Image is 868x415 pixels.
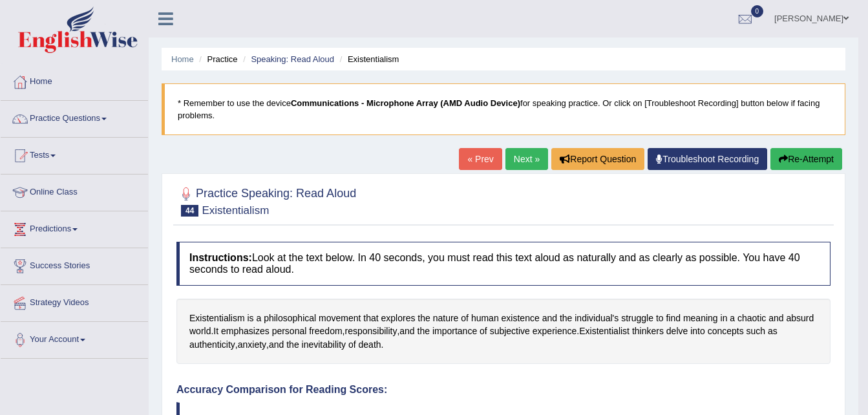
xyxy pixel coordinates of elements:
[189,325,211,338] span: Click to see word definition
[533,325,577,338] span: Click to see word definition
[666,325,688,338] span: Click to see word definition
[502,312,540,325] span: Click to see word definition
[1,322,148,354] a: Your Account
[433,312,459,325] span: Click to see word definition
[683,312,718,325] span: Click to see word definition
[302,338,346,352] span: Click to see word definition
[176,299,831,365] div: . , , . , , .
[575,312,619,325] span: Click to see word definition
[309,325,342,338] span: Click to see word definition
[269,338,284,352] span: Click to see word definition
[251,54,334,64] a: Speaking: Read Aloud
[787,312,814,325] span: Click to see word definition
[666,312,681,325] span: Click to see word definition
[337,53,399,65] li: Existentialism
[189,312,245,325] span: Click to see word definition
[480,325,487,338] span: Click to see word definition
[1,285,148,317] a: Strategy Videos
[708,325,744,338] span: Click to see word definition
[363,312,378,325] span: Click to see word definition
[770,148,842,170] button: Re-Attempt
[189,338,235,352] span: Click to see word definition
[551,148,644,170] button: Report Question
[238,338,266,352] span: Click to see word definition
[176,384,831,396] h4: Accuracy Comparison for Reading Scores:
[359,338,381,352] span: Click to see word definition
[286,338,299,352] span: Click to see word definition
[176,184,356,217] h2: Practice Speaking: Read Aloud
[221,325,270,338] span: Click to see word definition
[291,98,520,108] b: Communications - Microphone Array (AMD Audio Device)
[751,5,764,17] span: 0
[542,312,557,325] span: Click to see word definition
[432,325,477,338] span: Click to see word definition
[768,312,783,325] span: Click to see word definition
[690,325,705,338] span: Click to see word definition
[459,148,502,170] a: « Prev
[1,248,148,281] a: Success Stories
[202,204,269,217] small: Existentialism
[621,312,653,325] span: Click to see word definition
[196,53,237,65] li: Practice
[348,338,356,352] span: Click to see word definition
[768,325,778,338] span: Click to see word definition
[721,312,728,325] span: Click to see word definition
[648,148,767,170] a: Troubleshoot Recording
[656,312,664,325] span: Click to see word definition
[381,312,416,325] span: Click to see word definition
[162,83,845,135] blockquote: * Remember to use the device for speaking practice. Or click on [Troubleshoot Recording] button b...
[264,312,316,325] span: Click to see word definition
[461,312,469,325] span: Click to see word definition
[247,312,253,325] span: Click to see word definition
[319,312,361,325] span: Click to see word definition
[1,64,148,96] a: Home
[1,175,148,207] a: Online Class
[213,325,218,338] span: Click to see word definition
[632,325,664,338] span: Click to see word definition
[579,325,630,338] span: Click to see word definition
[399,325,414,338] span: Click to see word definition
[737,312,766,325] span: Click to see word definition
[272,325,307,338] span: Click to see word definition
[1,101,148,133] a: Practice Questions
[344,325,397,338] span: Click to see word definition
[560,312,572,325] span: Click to see word definition
[505,148,548,170] a: Next »
[189,252,252,263] b: Instructions:
[257,312,262,325] span: Click to see word definition
[171,54,194,64] a: Home
[1,211,148,244] a: Predictions
[490,325,530,338] span: Click to see word definition
[418,312,430,325] span: Click to see word definition
[418,325,430,338] span: Click to see word definition
[746,325,766,338] span: Click to see word definition
[730,312,735,325] span: Click to see word definition
[1,138,148,170] a: Tests
[181,205,198,217] span: 44
[471,312,499,325] span: Click to see word definition
[176,242,831,285] h4: Look at the text below. In 40 seconds, you must read this text aloud as naturally and as clearly ...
